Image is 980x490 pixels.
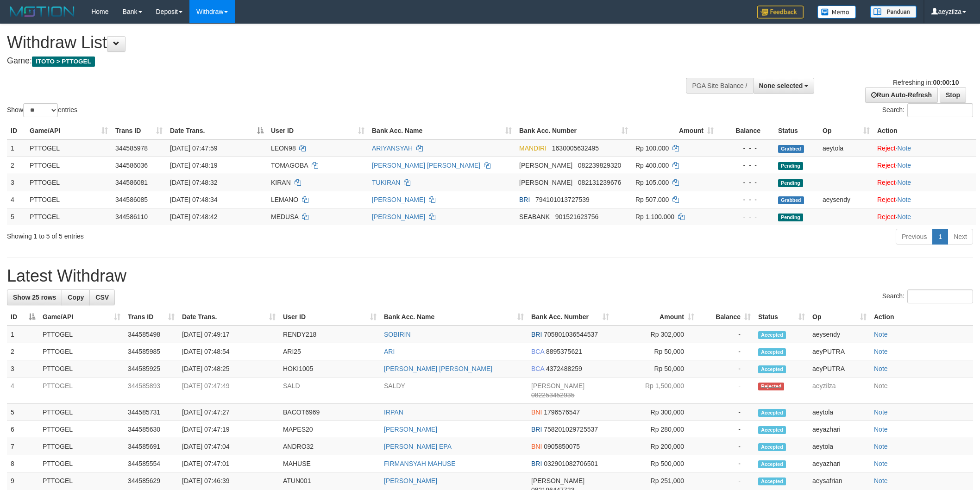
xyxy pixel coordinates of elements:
td: Rp 1,500,000 [613,377,698,404]
a: Reject [877,144,896,152]
td: - [698,421,754,438]
a: Note [874,443,888,450]
h1: Withdraw List [7,33,644,52]
span: Copy 758201029725537 to clipboard [544,426,598,433]
span: 344586036 [115,162,148,169]
td: aeyzilza [809,377,870,404]
span: CSV [95,294,109,301]
th: Balance [717,122,774,139]
td: - [698,404,754,421]
td: [DATE] 07:47:04 [178,438,279,455]
div: - - - [721,195,771,204]
span: [DATE] 07:48:34 [170,196,217,203]
a: Next [948,229,973,245]
span: BRI [531,426,542,433]
span: ITOTO > PTTOGEL [32,57,95,67]
span: BRI [531,331,542,338]
td: 8 [7,455,39,472]
td: PTTOGEL [39,377,124,404]
td: PTTOGEL [39,404,124,421]
th: Amount: activate to sort column ascending [613,308,698,326]
span: Rp 105.000 [635,179,669,186]
a: Reject [877,162,896,169]
div: - - - [721,161,771,170]
a: ARI [384,348,395,355]
a: Note [874,365,888,372]
td: 2 [7,343,39,360]
td: 3 [7,174,26,191]
td: SALD [279,377,380,404]
td: Rp 500,000 [613,455,698,472]
span: Accepted [758,331,786,339]
td: PTTOGEL [26,174,112,191]
span: Refreshing in: [893,79,959,86]
a: [PERSON_NAME] [PERSON_NAME] [384,365,492,372]
span: Rp 100.000 [635,144,669,152]
td: [DATE] 07:47:01 [178,455,279,472]
span: Grabbed [778,196,804,204]
a: [PERSON_NAME] [384,426,437,433]
strong: 00:00:10 [933,79,959,86]
th: Bank Acc. Name: activate to sort column ascending [368,122,515,139]
a: Note [898,179,911,186]
span: [DATE] 07:47:59 [170,144,217,152]
td: 7 [7,438,39,455]
span: Accepted [758,460,786,468]
span: Copy 1630005632495 to clipboard [552,144,599,152]
a: TUKIRAN [372,179,400,186]
span: KIRAN [271,179,291,186]
td: aeyPUTRA [809,343,870,360]
a: [PERSON_NAME] [372,213,425,220]
th: Status: activate to sort column ascending [754,308,809,326]
span: Copy [68,294,84,301]
span: BCA [531,365,544,372]
span: Copy 901521623756 to clipboard [555,213,598,220]
td: Rp 300,000 [613,404,698,421]
a: Copy [62,289,90,305]
span: Accepted [758,348,786,356]
span: Copy 082131239676 to clipboard [578,179,621,186]
a: Note [874,460,888,467]
a: Reject [877,179,896,186]
span: MANDIRI [519,144,547,152]
td: PTTOGEL [39,326,124,343]
td: [DATE] 07:48:54 [178,343,279,360]
td: 344585893 [124,377,178,404]
span: SEABANK [519,213,550,220]
span: Copy 0905850075 to clipboard [544,443,580,450]
td: · [873,191,976,208]
a: Note [898,144,911,152]
td: - [698,377,754,404]
span: Pending [778,214,803,221]
td: · [873,139,976,157]
img: Button%20Memo.svg [817,6,856,19]
td: PTTOGEL [26,191,112,208]
label: Search: [882,289,973,303]
span: Rejected [758,383,784,390]
td: 344585554 [124,455,178,472]
th: Bank Acc. Name: activate to sort column ascending [380,308,528,326]
a: SALDY [384,382,405,389]
span: Accepted [758,365,786,373]
td: 3 [7,360,39,377]
a: Note [898,162,911,169]
a: Stop [940,87,966,103]
th: Date Trans.: activate to sort column descending [166,122,267,139]
td: Rp 50,000 [613,343,698,360]
a: 1 [932,229,948,245]
span: 344586110 [115,213,148,220]
td: 6 [7,421,39,438]
td: 344585630 [124,421,178,438]
td: - [698,326,754,343]
th: Action [873,122,976,139]
th: Op: activate to sort column ascending [819,122,873,139]
td: aeysendy [819,191,873,208]
a: Note [874,477,888,484]
span: None selected [759,82,803,89]
th: Game/API: activate to sort column ascending [26,122,112,139]
td: 344585985 [124,343,178,360]
td: · [873,174,976,191]
td: 344585498 [124,326,178,343]
td: 344585691 [124,438,178,455]
span: Accepted [758,426,786,434]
